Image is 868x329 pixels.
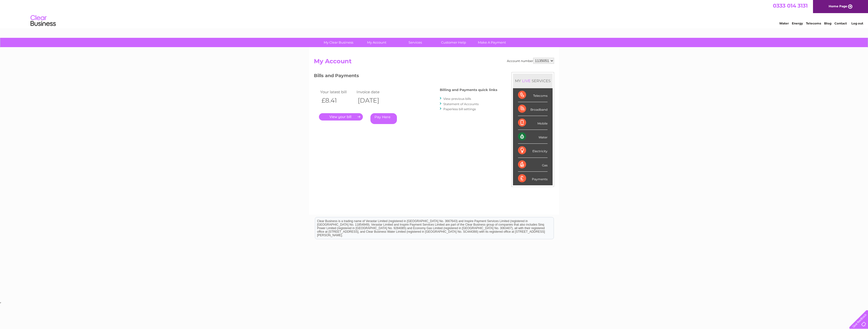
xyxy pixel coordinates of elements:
th: [DATE] [355,95,392,106]
a: Services [394,38,436,47]
a: My Clear Business [318,38,359,47]
th: £8.41 [319,95,355,106]
a: Make A Payment [471,38,513,47]
div: Electricity [518,144,548,158]
h4: Billing and Payments quick links [440,88,497,92]
td: Invoice date [355,88,392,95]
a: My Account [356,38,398,47]
a: Water [779,21,789,25]
h3: Bills and Payments [314,72,497,81]
a: Pay Here [370,113,397,124]
a: Telecoms [806,21,821,25]
td: Your latest bill [319,88,355,95]
a: Blog [824,21,831,25]
div: Payments [518,172,548,185]
div: Broadband [518,102,548,116]
h2: My Account [314,58,554,67]
a: Log out [851,21,863,25]
div: Mobile [518,116,548,130]
div: Telecoms [518,88,548,102]
div: Account number [507,58,554,64]
div: Gas [518,158,548,172]
a: Contact [834,21,847,25]
div: Clear Business is a trading name of Verastar Limited (registered in [GEOGRAPHIC_DATA] No. 3667643... [315,3,554,24]
img: logo.png [30,13,56,28]
a: Statement of Accounts [443,102,479,106]
a: . [319,113,363,121]
div: LIVE [521,78,532,83]
a: Energy [792,21,803,25]
div: MY SERVICES [513,74,553,88]
a: Paperless bill settings [443,107,476,111]
div: Water [518,130,548,144]
a: 0333 014 3131 [773,3,808,9]
a: Customer Help [433,38,474,47]
a: View previous bills [443,97,471,101]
